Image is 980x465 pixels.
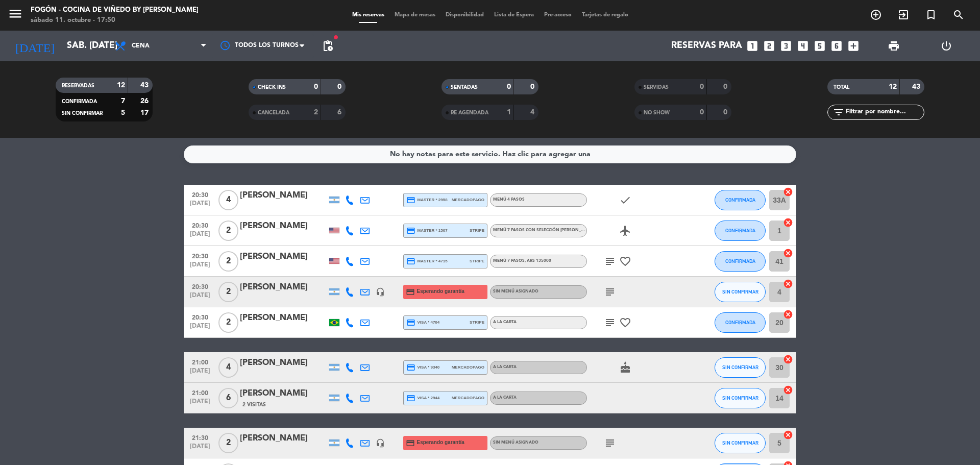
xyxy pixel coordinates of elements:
[834,85,849,90] span: TOTAL
[376,287,385,297] i: headset_mic
[187,386,213,398] span: 21:00
[722,364,758,370] span: SIN CONFIRMAR
[62,99,97,104] span: CONFIRMADA
[746,39,759,53] i: looks_one
[723,109,729,116] strong: 0
[417,438,464,447] span: Esperando garantía
[604,437,616,449] i: subject
[783,279,793,289] i: cancel
[132,42,150,50] span: Cena
[322,40,334,52] span: pending_actions
[406,226,415,235] i: credit_card
[539,12,577,18] span: Pre-acceso
[240,189,327,202] div: [PERSON_NAME]
[783,217,793,228] i: cancel
[604,316,616,329] i: subject
[530,83,536,90] strong: 0
[406,394,439,403] span: visa * 2944
[783,187,793,197] i: cancel
[507,109,511,116] strong: 1
[493,440,538,445] span: Sin menú asignado
[8,35,62,57] i: [DATE]
[952,9,965,21] i: search
[376,438,385,448] i: headset_mic
[452,395,484,401] span: mercadopago
[619,316,631,329] i: favorite_border
[333,34,339,40] span: fiber_manual_record
[452,197,484,203] span: mercadopago
[337,83,344,90] strong: 0
[470,258,484,264] span: stripe
[493,228,623,232] span: Menú 7 pasos con selección [PERSON_NAME]
[406,195,448,205] span: master * 2958
[140,82,151,89] strong: 43
[619,225,631,237] i: airplanemode_active
[187,261,213,273] span: [DATE]
[258,85,286,90] span: CHECK INS
[187,311,213,323] span: 20:30
[406,394,415,403] i: credit_card
[406,363,415,372] i: credit_card
[723,83,729,90] strong: 0
[644,85,669,90] span: SERVIDAS
[493,259,551,263] span: Menú 7 pasos
[240,432,327,445] div: [PERSON_NAME]
[796,39,810,53] i: looks_4
[406,363,439,372] span: visa * 9340
[187,356,213,368] span: 21:00
[722,440,758,446] span: SIN CONFIRMAR
[389,12,440,18] span: Mapa de mesas
[187,431,213,443] span: 21:30
[888,40,900,52] span: print
[187,188,213,200] span: 20:30
[406,257,448,266] span: master * 4715
[493,289,538,293] span: Sin menú asignado
[187,443,213,455] span: [DATE]
[406,287,415,297] i: credit_card
[830,39,843,53] i: looks_6
[187,250,213,261] span: 20:30
[845,107,924,118] input: Filtrar por nombre...
[783,385,793,395] i: cancel
[722,289,758,295] span: SIN CONFIRMAR
[218,221,238,241] span: 2
[218,388,238,408] span: 6
[897,9,910,21] i: exit_to_app
[700,83,704,90] strong: 0
[832,106,845,118] i: filter_list
[62,83,94,88] span: RESERVADAS
[121,97,125,105] strong: 7
[117,82,125,89] strong: 12
[779,39,793,53] i: looks_3
[242,401,266,409] span: 2 Visitas
[604,286,616,298] i: subject
[493,365,517,369] span: A LA CARTA
[725,258,755,264] span: CONFIRMADA
[604,255,616,267] i: subject
[507,83,511,90] strong: 0
[489,12,539,18] span: Lista de Espera
[889,83,897,90] strong: 12
[187,398,213,410] span: [DATE]
[722,395,758,401] span: SIN CONFIRMAR
[406,318,415,327] i: credit_card
[95,40,107,52] i: arrow_drop_down
[783,354,793,364] i: cancel
[912,83,922,90] strong: 43
[240,219,327,233] div: [PERSON_NAME]
[470,227,484,234] span: stripe
[406,226,448,235] span: master * 1507
[218,357,238,378] span: 4
[813,39,826,53] i: looks_5
[763,39,776,53] i: looks_two
[31,15,199,26] div: sábado 11. octubre - 17:50
[440,12,489,18] span: Disponibilidad
[452,364,484,371] span: mercadopago
[187,368,213,379] span: [DATE]
[920,31,972,61] div: LOG OUT
[783,248,793,258] i: cancel
[493,396,517,400] span: A LA CARTA
[783,309,793,320] i: cancel
[62,111,103,116] span: SIN CONFIRMAR
[700,109,704,116] strong: 0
